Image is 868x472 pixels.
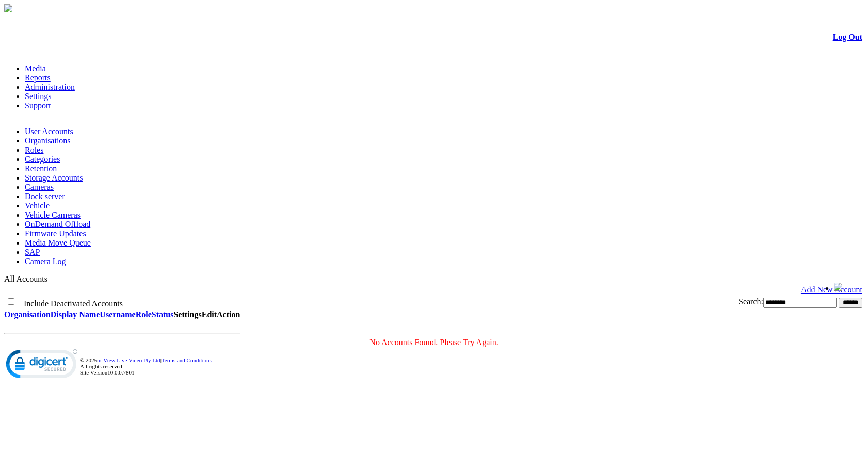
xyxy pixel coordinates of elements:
[136,310,152,319] a: Role
[25,257,66,266] a: Camera Log
[4,4,12,12] img: arrow-3.png
[25,136,71,145] a: Organisations
[25,64,46,73] a: Media
[25,248,40,256] a: SAP
[25,210,81,219] a: Vehicle Cameras
[25,145,43,154] a: Roles
[24,299,123,308] span: Include Deactivated Accounts
[51,310,100,319] a: Display Name
[152,310,174,319] a: Status
[25,229,86,238] a: Firmware Updates
[25,238,91,247] a: Media Move Queue
[97,357,160,363] a: m-View Live Video Pty Ltd
[80,357,862,376] div: © 2025 | All rights reserved
[25,127,73,136] a: User Accounts
[423,297,862,308] div: Search:
[25,83,75,91] a: Administration
[369,338,498,347] span: No Accounts Found. Please Try Again.
[162,357,212,363] a: Terms and Conditions
[25,92,52,101] a: Settings
[25,183,54,191] a: Cameras
[688,283,813,291] span: Welcome, [PERSON_NAME] (Administrator)
[25,73,51,82] a: Reports
[25,101,51,110] a: Support
[25,201,50,210] a: Vehicle
[217,310,240,319] th: Action
[100,310,135,319] a: Username
[4,310,51,319] a: Organisation
[173,310,201,319] th: Settings
[25,164,57,173] a: Retention
[202,310,217,319] th: Edit
[80,369,862,376] div: Site Version
[25,192,65,201] a: Dock server
[6,349,78,384] img: DigiCert Secured Site Seal
[833,32,862,41] a: Log Out
[834,283,842,291] img: bell24.png
[107,369,134,376] span: 10.0.0.7801
[25,173,83,182] a: Storage Accounts
[25,220,90,229] a: OnDemand Offload
[25,155,60,164] a: Categories
[4,274,47,283] span: All Accounts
